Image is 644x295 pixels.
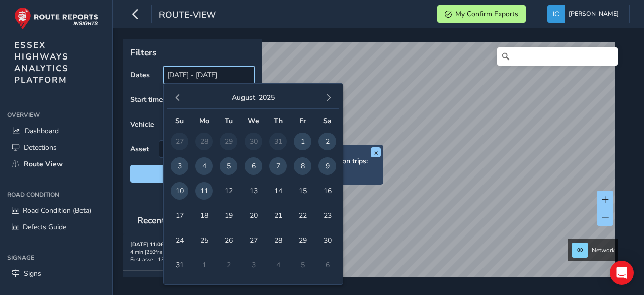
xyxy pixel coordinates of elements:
[159,9,216,23] span: route-view
[7,107,105,123] div: Overview
[171,231,188,249] span: 24
[130,120,154,129] label: Vehicle
[269,207,287,224] span: 21
[220,182,237,200] span: 12
[269,231,287,249] span: 28
[547,5,565,23] img: diamond-layout
[195,157,213,175] span: 4
[245,157,262,175] span: 6
[25,126,59,136] span: Dashboard
[7,202,105,219] a: Road Condition (Beta)
[225,116,233,126] span: Tu
[14,7,98,30] img: rr logo
[269,182,287,200] span: 14
[371,147,381,157] button: x
[318,231,336,249] span: 30
[245,231,262,249] span: 27
[220,231,237,249] span: 26
[592,246,615,254] span: Network
[318,133,336,150] span: 2
[24,159,63,169] span: Route View
[497,47,618,66] input: Search
[232,93,255,102] button: August
[130,248,255,256] div: 4 min | 250 frames | MW25 RZY
[318,207,336,224] span: 23
[130,70,150,80] label: Dates
[245,207,262,224] span: 20
[195,207,213,224] span: 18
[323,116,332,126] span: Sa
[7,123,105,139] a: Dashboard
[130,46,255,59] p: Filters
[159,141,237,157] span: Select an asset code
[138,169,247,179] span: Reset filters
[130,207,194,233] span: Recent trips
[259,93,275,102] button: 2025
[130,241,184,248] strong: [DATE] 11:06 to 11:10
[130,256,182,263] span: First asset: 13801975
[7,156,105,172] a: Route View
[294,182,311,200] span: 15
[195,231,213,249] span: 25
[24,269,41,278] span: Signs
[7,139,105,156] a: Detections
[23,222,66,232] span: Defects Guide
[220,157,237,175] span: 5
[294,231,311,249] span: 29
[569,5,619,23] span: [PERSON_NAME]
[274,116,283,126] span: Th
[7,187,105,202] div: Road Condition
[318,182,336,200] span: 16
[171,207,188,224] span: 17
[318,157,336,175] span: 9
[23,206,91,215] span: Road Condition (Beta)
[294,157,311,175] span: 8
[248,116,259,126] span: We
[24,143,57,152] span: Detections
[7,265,105,282] a: Signs
[7,250,105,265] div: Signage
[455,9,518,19] span: My Confirm Exports
[171,256,188,274] span: 31
[7,219,105,235] a: Defects Guide
[14,39,69,86] span: ESSEX HIGHWAYS ANALYTICS PLATFORM
[220,207,237,224] span: 19
[171,157,188,175] span: 3
[130,144,149,154] label: Asset
[437,5,526,23] button: My Confirm Exports
[127,42,615,289] canvas: Map
[175,116,184,126] span: Su
[130,95,163,104] label: Start time
[547,5,622,23] button: [PERSON_NAME]
[294,133,311,150] span: 1
[610,261,634,285] div: Open Intercom Messenger
[199,116,209,126] span: Mo
[171,182,188,200] span: 10
[299,116,306,126] span: Fr
[130,165,255,183] button: Reset filters
[294,207,311,224] span: 22
[195,182,213,200] span: 11
[269,157,287,175] span: 7
[245,182,262,200] span: 13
